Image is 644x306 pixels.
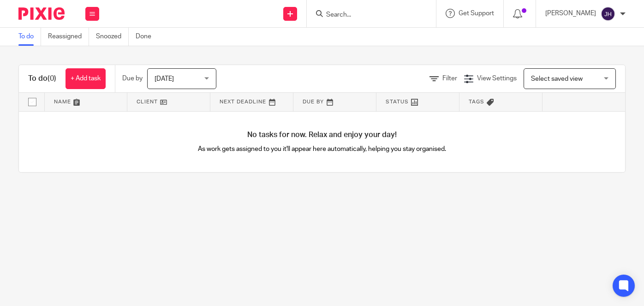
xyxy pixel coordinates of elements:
[18,7,65,20] img: Pixie
[459,10,494,17] span: Get Support
[136,28,158,46] a: Done
[66,68,106,89] a: + Add task
[325,11,408,19] input: Search
[19,130,625,140] h4: No tasks for now. Relax and enjoy your day!
[469,99,484,104] span: Tags
[531,76,583,82] span: Select saved view
[155,76,174,82] span: [DATE]
[442,75,457,82] span: Filter
[18,28,41,46] a: To do
[96,28,129,46] a: Snoozed
[601,6,615,21] img: svg%3E
[477,75,517,82] span: View Settings
[122,74,143,83] p: Due by
[48,28,89,46] a: Reassigned
[171,144,474,154] p: As work gets assigned to you it'll appear here automatically, helping you stay organised.
[28,74,56,84] h1: To do
[545,9,596,18] p: [PERSON_NAME]
[48,75,56,82] span: (0)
